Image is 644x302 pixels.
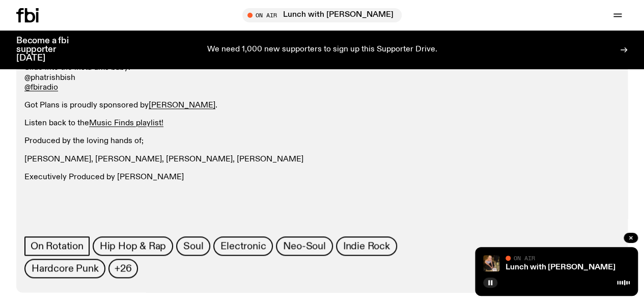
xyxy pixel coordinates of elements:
[207,45,437,54] p: We need 1,000 new supporters to sign up this Supporter Drive.
[93,236,173,256] a: Hip Hop & Rap
[31,240,83,252] span: On Rotation
[115,263,131,274] span: +26
[24,259,105,278] a: Hardcore Punk
[24,101,421,111] p: Got Plans is proudly sponsored by .
[24,236,90,256] a: On Rotation
[89,119,163,127] a: Music Finds playlist!
[343,240,390,252] span: Indie Rock
[176,236,210,256] a: Soul
[24,119,421,128] p: Listen back to the
[213,236,273,256] a: Electronic
[24,74,75,82] a: @phatrishbish
[220,240,266,252] span: Electronic
[108,259,137,278] button: +26
[24,136,421,146] p: Produced by the loving hands of;
[32,263,98,274] span: Hardcore Punk
[24,84,58,92] a: @fbiradio
[506,263,615,271] a: Lunch with [PERSON_NAME]
[276,236,332,256] a: Neo-Soul
[483,255,499,271] img: SLC lunch cover
[149,101,215,109] a: [PERSON_NAME]
[283,240,325,252] span: Neo-Soul
[24,173,421,182] p: Executively Produced by [PERSON_NAME]
[16,37,81,63] h3: Become a fbi supporter [DATE]
[24,63,421,93] p: Slide into the insta dms baby:
[100,240,166,252] span: Hip Hop & Rap
[24,155,421,164] p: [PERSON_NAME], [PERSON_NAME], [PERSON_NAME], [PERSON_NAME]
[183,240,203,252] span: Soul
[514,255,535,261] span: On Air
[336,236,397,256] a: Indie Rock
[242,8,402,22] button: On AirLunch with [PERSON_NAME]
